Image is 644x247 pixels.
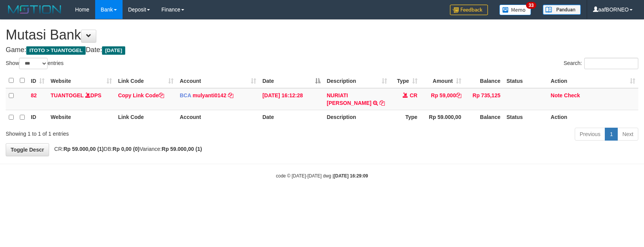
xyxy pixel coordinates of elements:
th: Website: activate to sort column ascending [48,73,115,88]
a: Copy Link Code [118,92,164,98]
th: Date [259,110,324,125]
th: Link Code [115,110,177,125]
a: NURIATI [PERSON_NAME] [327,92,371,106]
a: Next [617,128,638,141]
th: Balance [464,110,504,125]
a: mulyanti0142 [193,92,226,98]
label: Search: [564,58,638,69]
th: ID: activate to sort column ascending [28,73,48,88]
a: Toggle Descr [6,143,49,156]
th: Action: activate to sort column ascending [548,73,638,88]
input: Search: [584,58,638,69]
a: Previous [575,128,605,141]
img: Button%20Memo.svg [499,5,531,15]
span: BCA [180,92,191,98]
th: Type: activate to sort column ascending [390,73,421,88]
strong: Rp 59.000,00 (1) [64,146,104,152]
img: Feedback.jpg [450,5,488,15]
th: Description [324,110,390,125]
img: MOTION_logo.png [6,4,64,15]
th: ID [28,110,48,125]
th: Account: activate to sort column ascending [177,73,259,88]
th: Type [390,110,421,125]
th: Status [504,110,548,125]
td: [DATE] 16:12:28 [259,88,324,110]
strong: [DATE] 16:29:09 [334,173,368,179]
a: Copy NURIATI GANS to clipboard [379,100,385,106]
th: Link Code: activate to sort column ascending [115,73,177,88]
span: CR: DB: Variance: [51,146,202,152]
span: [DATE] [102,46,125,55]
img: panduan.png [543,5,581,15]
td: Rp 735,125 [464,88,504,110]
strong: Rp 0,00 (0) [113,146,140,152]
select: Showentries [19,58,48,69]
a: Check [564,92,580,98]
th: Rp 59.000,00 [421,110,464,125]
small: code © [DATE]-[DATE] dwg | [276,173,368,179]
th: Action [548,110,638,125]
label: Show entries [6,58,64,69]
span: ITOTO > TUANTOGEL [26,46,86,55]
td: DPS [48,88,115,110]
span: CR [410,92,417,98]
a: Note [551,92,563,98]
th: Balance [464,73,504,88]
a: 1 [605,128,618,141]
td: Rp 59,000 [421,88,464,110]
th: Description: activate to sort column ascending [324,73,390,88]
a: Copy mulyanti0142 to clipboard [228,92,233,98]
th: Amount: activate to sort column ascending [421,73,464,88]
th: Account [177,110,259,125]
strong: Rp 59.000,00 (1) [162,146,202,152]
h1: Mutasi Bank [6,27,638,43]
a: TUANTOGEL [51,92,84,98]
th: Status [504,73,548,88]
h4: Game: Date: [6,46,638,54]
span: 33 [526,2,536,9]
a: Copy Rp 59,000 to clipboard [456,92,461,98]
span: 82 [31,92,37,98]
th: Website [48,110,115,125]
th: Date: activate to sort column descending [259,73,324,88]
div: Showing 1 to 1 of 1 entries [6,127,263,138]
